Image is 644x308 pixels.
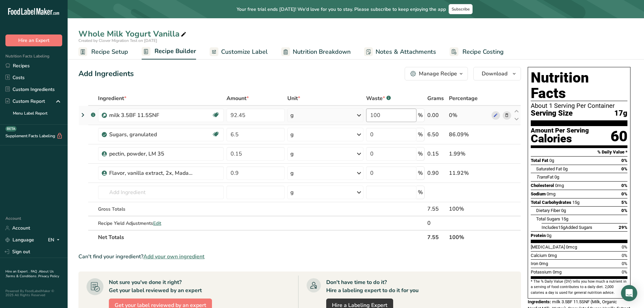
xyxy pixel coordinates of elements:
[531,269,552,275] span: Potassium
[539,261,548,266] span: 0mg
[531,279,627,295] section: * The % Daily Value (DV) tells you how much a nutrient in a serving of food contributes to a dail...
[622,269,627,275] span: 0%
[450,44,504,60] a: Recipe Costing
[427,111,446,119] div: 0.00
[48,236,62,244] div: EN
[482,70,507,78] span: Download
[5,126,17,132] div: BETA
[427,94,444,102] span: Grams
[531,191,546,196] span: Sodium
[5,234,34,246] a: Language
[572,200,579,205] span: 15g
[622,253,627,258] span: 0%
[143,253,205,261] span: Add your own ingredient
[38,274,59,279] a: Privacy Policy
[154,47,196,56] span: Recipe Builder
[97,230,426,244] th: Net Totals
[98,220,224,227] div: Recipe Yield Adjustments
[531,127,589,134] div: Amount Per Serving
[621,285,637,301] div: Open Intercom Messenger
[547,191,555,196] span: 0mg
[98,186,224,199] input: Add Ingredient
[102,113,107,118] img: Sub Recipe
[531,253,547,258] span: Calcium
[290,111,294,119] div: g
[528,299,551,304] span: Ingredients:
[561,208,566,213] span: 0g
[376,47,436,56] span: Notes & Attachments
[293,47,351,56] span: Nutrition Breakdown
[555,183,564,188] span: 0mg
[78,253,521,261] div: Can't find your ingredient?
[452,6,470,12] span: Subscribe
[547,233,551,238] span: 0g
[449,4,473,14] button: Subscribe
[621,166,627,171] span: 0%
[427,150,446,158] div: 0.15
[536,174,547,180] i: Trans
[531,200,571,205] span: Total Carbohydrates
[6,274,38,279] a: Terms & Conditions .
[419,70,457,78] div: Manage Recipe
[449,131,489,139] div: 86.09%
[621,208,627,213] span: 0%
[462,47,504,56] span: Recipe Costing
[536,166,562,171] span: Saturated Fat
[611,127,627,145] div: 60
[98,206,224,213] div: Gross Totals
[542,225,592,230] span: Includes Added Sugars
[621,191,627,196] span: 0%
[427,131,446,139] div: 6.50
[449,150,489,158] div: 1.99%
[531,158,548,163] span: Total Fat
[98,94,126,102] span: Ingredient
[5,98,45,105] div: Custom Report
[531,102,627,109] div: About 1 Serving Per Container
[427,169,446,177] div: 0.90
[554,174,559,180] span: 0g
[78,38,157,43] span: Created by Clover Migration Test on [DATE]
[449,205,489,213] div: 100%
[427,219,446,227] div: 0
[531,183,554,188] span: Cholesterol
[614,109,627,118] span: 17g
[364,44,436,60] a: Notes & Attachments
[621,158,627,163] span: 0%
[622,244,627,250] span: 0%
[531,261,538,266] span: Iron
[473,67,521,80] button: Download
[449,169,489,177] div: 11.92%
[326,278,419,294] div: Don't have time to do it? Hire a labeling expert to do it for you
[558,225,565,230] span: 15g
[78,68,134,79] div: Add Ingredients
[109,150,194,158] div: pectin, powder, LM 35
[109,169,194,177] div: Flavor, vanilla extract, 2x, Madasgascar Bourbon Royal Brand
[287,94,300,102] span: Unit
[142,44,196,60] a: Recipe Builder
[548,253,557,258] span: 0mg
[531,134,589,144] div: Calories
[153,220,161,227] span: Edit
[109,111,194,119] div: milk 3.5BF 11.5SNF
[5,269,29,274] a: Hire an Expert .
[531,70,627,101] h1: Nutrition Facts
[449,111,489,119] div: 0%
[448,230,490,244] th: 100%
[78,28,188,40] div: Whole Milk Yogurt Vanilla
[366,94,391,102] div: Waste
[290,188,294,196] div: g
[290,169,294,177] div: g
[91,47,128,56] span: Recipe Setup
[290,131,294,139] div: g
[226,94,249,102] span: Amount
[549,158,554,163] span: 0g
[531,148,627,156] section: % Daily Value *
[536,174,553,180] span: Fat
[31,269,39,274] a: FAQ .
[622,261,627,266] span: 0%
[210,44,268,60] a: Customize Label
[5,34,62,46] button: Hire an Expert
[531,233,546,238] span: Protein
[536,216,560,221] span: Total Sugars
[563,166,568,171] span: 0g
